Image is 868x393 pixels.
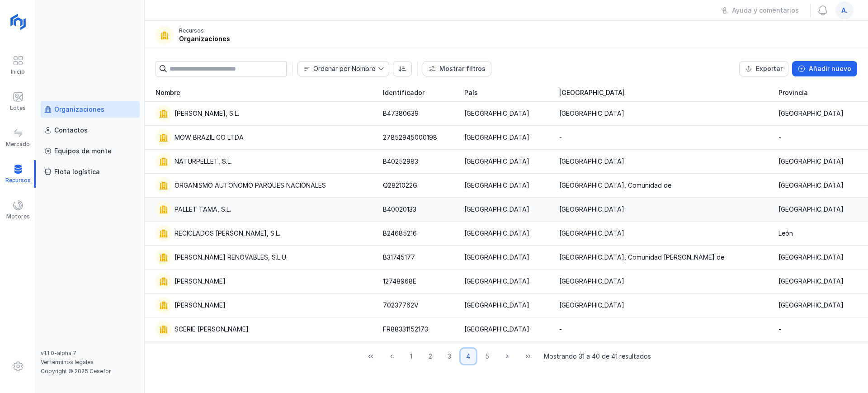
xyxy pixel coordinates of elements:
div: B47380639 [383,109,419,118]
div: - [778,325,781,334]
div: B40020133 [383,205,416,214]
div: Q2821022G [383,181,417,190]
div: B31745177 [383,253,415,262]
div: [GEOGRAPHIC_DATA], Comunidad [PERSON_NAME] de [559,253,724,262]
div: [GEOGRAPHIC_DATA] [464,109,529,118]
div: v1.1.0-alpha.7 [41,350,140,357]
div: [PERSON_NAME] RENOVABLES, S.L.U. [175,253,288,262]
div: PALLET TAMA, S.L. [175,205,231,214]
div: [GEOGRAPHIC_DATA] [559,301,624,310]
div: MOW BRAZIL CO LTDA [175,133,244,142]
button: Añadir nuevo [792,61,857,76]
div: Organizaciones [179,34,230,43]
div: [GEOGRAPHIC_DATA] [778,253,844,262]
div: [GEOGRAPHIC_DATA] [559,229,624,238]
div: - [778,133,781,142]
div: 12748968E [383,277,416,286]
div: [GEOGRAPHIC_DATA] [464,253,529,262]
div: [GEOGRAPHIC_DATA] [464,133,529,142]
div: [GEOGRAPHIC_DATA] [464,325,529,334]
div: B24685216 [383,229,417,238]
div: León [778,229,793,238]
div: [GEOGRAPHIC_DATA] [559,157,624,166]
button: Page 2 [423,349,438,364]
button: Previous Page [383,349,400,364]
a: Ver términos legales [41,359,94,365]
div: NATURPELLET, S.L. [175,157,232,166]
div: Flota logística [54,167,100,176]
a: Flota logística [41,164,140,180]
div: - [559,133,562,142]
div: [GEOGRAPHIC_DATA] [464,205,529,214]
div: Copyright © 2025 Cesefor [41,368,140,375]
div: SCERIE [PERSON_NAME] [175,325,249,334]
button: Page 3 [442,349,457,364]
button: Last Page [519,349,537,364]
div: Ordenar por Nombre [313,66,375,72]
div: FR88331152173 [383,325,428,334]
div: Mercado [6,141,30,148]
div: [GEOGRAPHIC_DATA] [778,205,844,214]
div: 70237762V [383,301,419,310]
a: Contactos [41,122,140,138]
span: Mostrando 31 a 40 de 41 resultados [544,352,651,361]
button: Mostrar filtros [423,61,491,76]
div: Recursos [179,27,204,34]
div: ORGANISMO AUTONOMO PARQUES NACIONALES [175,181,326,190]
button: Page 5 [480,349,495,364]
div: Motores [6,213,30,220]
div: [GEOGRAPHIC_DATA] [778,277,844,286]
div: Ayuda y comentarios [732,6,799,15]
div: [GEOGRAPHIC_DATA] [559,205,624,214]
div: [GEOGRAPHIC_DATA] [464,181,529,190]
button: Next Page [499,349,516,364]
div: [GEOGRAPHIC_DATA] [778,301,844,310]
div: [GEOGRAPHIC_DATA] [778,157,844,166]
div: Organizaciones [54,105,104,114]
div: [GEOGRAPHIC_DATA] [778,109,844,118]
div: [PERSON_NAME], S.L. [175,109,239,118]
div: B40252983 [383,157,418,166]
div: [GEOGRAPHIC_DATA] [464,157,529,166]
span: a. [841,6,848,15]
div: Mostrar filtros [439,64,486,73]
div: [GEOGRAPHIC_DATA] [464,301,529,310]
div: [GEOGRAPHIC_DATA] [559,109,624,118]
div: [GEOGRAPHIC_DATA] [464,229,529,238]
img: logoRight.svg [7,10,29,33]
div: 27852945000198 [383,133,437,142]
div: [GEOGRAPHIC_DATA], Comunidad de [559,181,671,190]
button: Ayuda y comentarios [715,3,805,18]
span: Identificador [383,88,425,97]
div: Añadir nuevo [809,64,851,73]
div: [GEOGRAPHIC_DATA] [464,277,529,286]
div: Inicio [11,68,25,76]
div: [PERSON_NAME] [175,301,226,310]
a: Equipos de monte [41,143,140,159]
div: [GEOGRAPHIC_DATA] [778,181,844,190]
span: País [464,88,478,97]
span: Nombre [156,88,180,97]
div: Exportar [756,64,783,73]
div: Lotes [10,104,26,112]
span: Provincia [778,88,808,97]
button: Page 1 [404,349,419,364]
div: [PERSON_NAME] [175,277,226,286]
div: - [559,325,562,334]
button: Exportar [739,61,788,76]
span: Nombre [298,62,378,76]
div: Equipos de monte [54,147,112,156]
div: Contactos [54,126,88,135]
div: RECICLADOS [PERSON_NAME], S.L. [175,229,280,238]
span: [GEOGRAPHIC_DATA] [559,88,625,97]
button: First Page [362,349,379,364]
button: Page 4 [461,349,476,364]
div: [GEOGRAPHIC_DATA] [559,277,624,286]
a: Organizaciones [41,101,140,118]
